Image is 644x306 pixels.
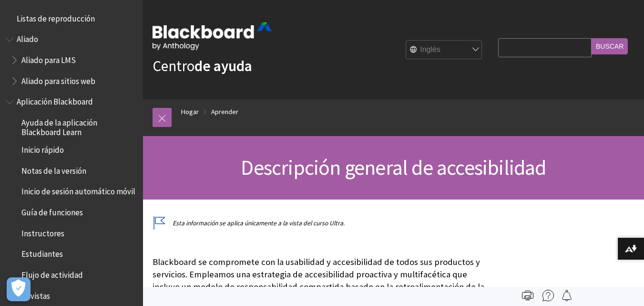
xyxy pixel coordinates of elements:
font: Descripción general de accesibilidad [241,154,546,180]
select: Selector de idioma del sitio [406,41,482,60]
font: Inicio rápido [21,145,64,155]
font: Guía de funciones [21,207,83,218]
font: Aliado para sitios web [21,76,95,86]
a: Aprender [211,106,238,118]
font: Hogar [181,107,199,116]
a: Centrode ayuda [153,56,252,75]
img: Sigue esta página [561,290,572,301]
font: Estudiantes [21,249,63,259]
font: Aliado [17,34,38,44]
font: Listas de reproducción [17,13,95,24]
font: Aplicación Blackboard [17,96,93,107]
font: Flujo de actividad [21,270,83,280]
font: Notas de la versión [21,166,86,176]
font: Inicio de sesión automático móvil [21,186,135,197]
font: Instructores [21,228,64,239]
nav: Esquema del libro para listas de reproducción [6,11,137,27]
button: Abrir preferencias [7,277,31,301]
img: Imprimir [522,290,533,301]
font: Aprender [211,107,238,116]
font: Centro [153,56,194,75]
font: Esta información se aplica únicamente a la vista del curso Ultra. [173,219,345,227]
nav: Esquema del libro para Antología Ally Help [6,32,137,89]
a: Hogar [181,106,199,118]
img: Más ayuda [542,290,554,301]
font: Revistas [21,291,50,301]
font: de ayuda [194,56,252,75]
font: Ayuda de la aplicación Blackboard Learn [21,117,97,137]
img: Pizarra de Antología [153,22,272,50]
font: Aliado para LMS [21,55,76,65]
input: Buscar [592,38,628,54]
